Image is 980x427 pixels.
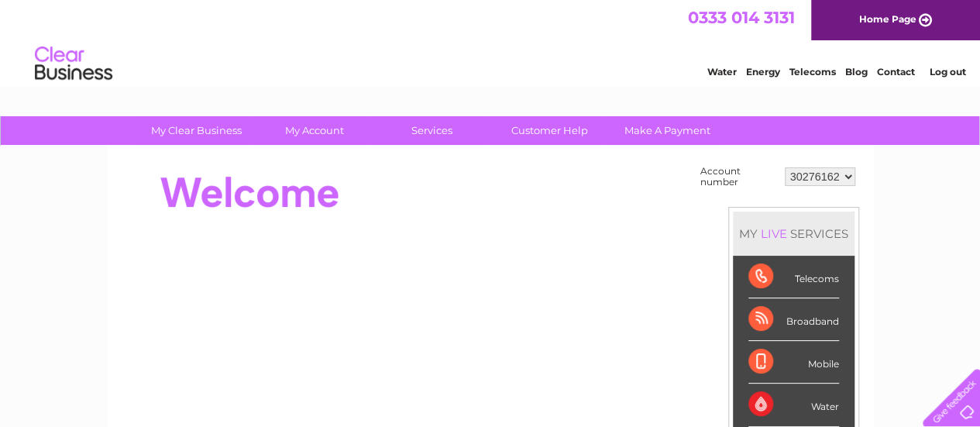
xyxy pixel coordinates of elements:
img: logo.png [34,40,113,88]
div: Clear Business is a trading name of Verastar Limited (registered in [GEOGRAPHIC_DATA] No. 3667643... [125,9,857,75]
a: Telecoms [789,66,836,77]
a: Services [368,116,496,145]
div: MY SERVICES [733,212,854,256]
div: LIVE [758,226,790,241]
td: Account number [696,162,781,191]
a: Log out [929,66,965,77]
a: Blog [845,66,868,77]
a: Energy [746,66,780,77]
a: My Account [250,116,378,145]
a: Water [707,66,737,77]
a: 0333 014 3131 [688,8,795,27]
a: My Clear Business [132,116,260,145]
div: Water [748,384,839,426]
div: Telecoms [748,256,839,298]
div: Broadband [748,298,839,341]
a: Customer Help [486,116,614,145]
a: Make A Payment [603,116,731,145]
a: Contact [877,66,915,77]
div: Mobile [748,341,839,384]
